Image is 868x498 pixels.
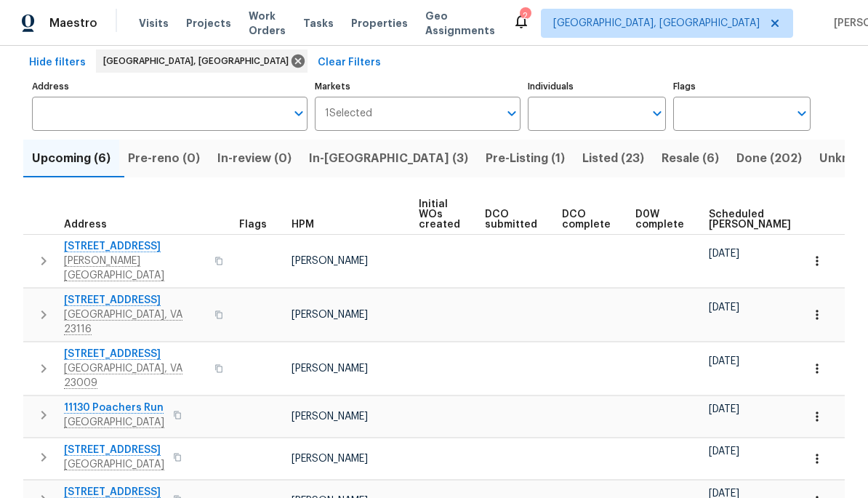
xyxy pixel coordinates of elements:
[292,220,314,230] span: HPM
[49,16,97,31] span: Maestro
[315,82,521,91] label: Markets
[139,16,169,31] span: Visits
[553,16,760,31] span: [GEOGRAPHIC_DATA], [GEOGRAPHIC_DATA]
[32,82,308,91] label: Address
[520,9,530,23] div: 2
[351,16,408,31] span: Properties
[419,199,460,230] span: Initial WOs created
[562,209,611,230] span: DCO complete
[239,220,267,230] span: Flags
[792,103,812,124] button: Open
[582,148,644,169] span: Listed (23)
[292,364,368,374] span: [PERSON_NAME]
[128,148,200,169] span: Pre-reno (0)
[528,82,665,91] label: Individuals
[309,148,468,169] span: In-[GEOGRAPHIC_DATA] (3)
[96,49,308,73] div: [GEOGRAPHIC_DATA], [GEOGRAPHIC_DATA]
[709,356,739,366] span: [DATE]
[635,209,684,230] span: D0W complete
[312,49,387,76] button: Clear Filters
[292,411,368,422] span: [PERSON_NAME]
[673,82,811,91] label: Flags
[709,209,791,230] span: Scheduled [PERSON_NAME]
[647,103,667,124] button: Open
[32,148,110,169] span: Upcoming (6)
[709,302,739,313] span: [DATE]
[736,148,802,169] span: Done (202)
[64,220,107,230] span: Address
[709,404,739,414] span: [DATE]
[303,18,334,28] span: Tasks
[486,148,565,169] span: Pre-Listing (1)
[23,49,92,76] button: Hide filters
[425,9,495,38] span: Geo Assignments
[292,454,368,464] span: [PERSON_NAME]
[292,256,368,266] span: [PERSON_NAME]
[103,54,294,68] span: [GEOGRAPHIC_DATA], [GEOGRAPHIC_DATA]
[289,103,309,124] button: Open
[502,103,522,124] button: Open
[217,148,292,169] span: In-review (0)
[292,310,368,320] span: [PERSON_NAME]
[485,209,537,230] span: DCO submitted
[709,249,739,259] span: [DATE]
[325,108,372,120] span: 1 Selected
[662,148,719,169] span: Resale (6)
[709,446,739,457] span: [DATE]
[186,16,231,31] span: Projects
[29,54,86,72] span: Hide filters
[249,9,286,38] span: Work Orders
[318,54,381,72] span: Clear Filters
